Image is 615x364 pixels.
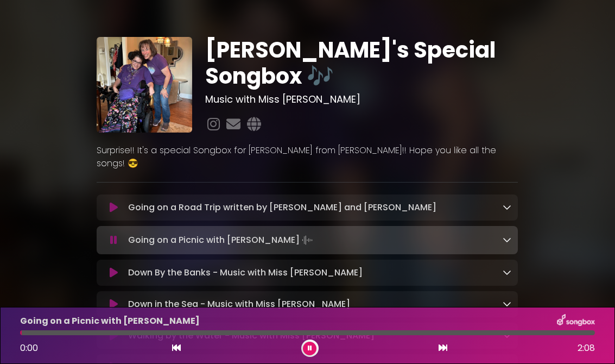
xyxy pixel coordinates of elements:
[205,37,518,89] h1: [PERSON_NAME]'s Special Songbox 🎶
[97,37,192,133] img: DpsALNU4Qse55zioNQQO
[578,342,595,355] span: 2:08
[20,342,38,354] span: 0:00
[20,315,200,328] p: Going on a Picnic with [PERSON_NAME]
[128,266,363,279] p: Down By the Banks - Music with Miss [PERSON_NAME]
[205,93,518,105] h3: Music with Miss [PERSON_NAME]
[128,233,315,248] p: Going on a Picnic with [PERSON_NAME]
[128,201,436,214] p: Going on a Road Trip written by [PERSON_NAME] and [PERSON_NAME]
[97,144,518,170] p: Surprise!! It's a special Songbox for [PERSON_NAME] from [PERSON_NAME]!! Hope you like all the so...
[300,233,315,248] img: waveform4.gif
[557,314,595,328] img: songbox-logo-white.png
[128,298,350,311] p: Down in the Sea - Music with Miss [PERSON_NAME]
